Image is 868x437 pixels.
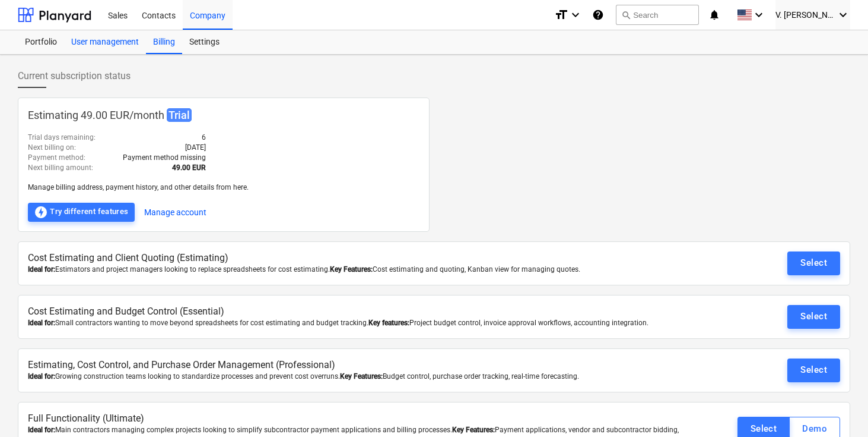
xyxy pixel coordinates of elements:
div: Select [800,309,827,324]
i: format_size [554,8,568,22]
p: Payment method missing [123,153,206,163]
span: V. [PERSON_NAME] [775,10,835,20]
div: Try different features [34,205,129,219]
b: Ideal for: [28,372,55,381]
div: Demo [802,421,827,436]
b: Ideal for: [28,426,55,434]
div: Small contractors wanting to move beyond spreadsheets for cost estimating and budget tracking. Pr... [28,318,705,328]
b: Key Features: [330,265,373,273]
b: Ideal for: [28,265,55,273]
div: Select [800,362,827,378]
p: Cost Estimating and Client Quoting (Estimating) [28,251,705,265]
button: Select [787,359,840,382]
p: Estimating 49.00 EUR / month [28,108,419,123]
a: Settings [182,30,227,54]
b: Key Features: [452,426,495,434]
p: 6 [202,133,206,143]
div: Select [751,421,777,436]
a: User management [64,30,146,54]
p: Full Functionality (Ultimate) [28,412,705,426]
div: Growing construction teams looking to standardize processes and prevent cost overruns. Budget con... [28,372,705,382]
button: Try different features [28,203,135,222]
button: Search [616,5,699,25]
span: offline_bolt [34,205,48,219]
p: [DATE] [185,143,206,153]
i: Knowledge base [592,8,604,22]
i: keyboard_arrow_down [568,8,583,22]
b: Key features: [368,319,409,327]
div: Select [800,255,827,271]
b: 49.00 EUR [172,164,206,172]
p: Next billing on : [28,143,76,153]
span: Trial [167,108,192,122]
p: Cost Estimating and Budget Control (Essential) [28,305,705,319]
a: Portfolio [18,30,64,54]
b: Key Features: [340,372,383,381]
i: keyboard_arrow_down [836,8,850,22]
button: Select [787,305,840,329]
p: Manage billing address, payment history, and other details from here. [28,183,419,193]
a: Billing [146,30,182,54]
b: Ideal for: [28,319,55,327]
span: search [621,10,631,20]
div: Estimators and project managers looking to replace spreadsheets for cost estimating. Cost estimat... [28,265,705,275]
p: Trial days remaining : [28,133,96,143]
button: Select [787,251,840,275]
iframe: Chat Widget [809,380,868,437]
button: Manage account [144,203,206,222]
i: keyboard_arrow_down [752,8,766,22]
p: Next billing amount : [28,163,93,173]
p: Payment method : [28,153,85,163]
i: notifications [708,8,720,22]
p: Estimating, Cost Control, and Purchase Order Management (Professional) [28,359,705,372]
span: Current subscription status [18,69,131,83]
